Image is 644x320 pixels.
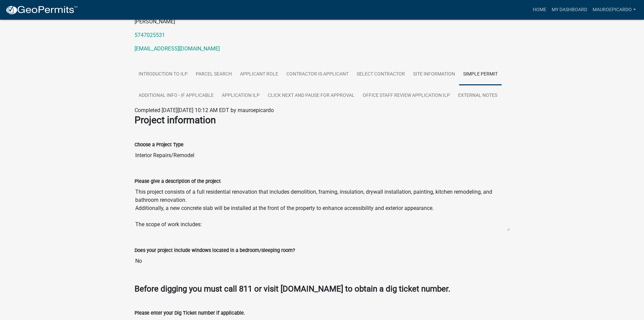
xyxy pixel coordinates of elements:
[135,179,221,184] label: Please give a description of the project
[459,64,502,85] a: Simple Permit
[409,64,459,85] a: Site Information
[135,311,245,316] label: Please enter your Dig Ticket number if applicable.
[135,64,192,85] a: Introduction to ILP
[192,64,236,85] a: Parcel search
[135,114,216,126] strong: Project information
[236,64,282,85] a: Applicant Role
[135,18,510,26] p: [PERSON_NAME]
[135,284,450,294] strong: Before digging you must call 811 or visit [DOMAIN_NAME] to obtain a dig ticket number.
[359,85,454,107] a: Office Staff Review Application ILP
[135,143,184,147] label: Choose a Project Type
[218,85,264,107] a: Application ILP
[530,3,549,16] a: Home
[282,64,353,85] a: Contractor is Applicant
[135,185,510,231] textarea: This project consists of a full residential renovation that includes demolition, framing, insulat...
[590,3,639,16] a: mauroepicardo
[135,85,218,107] a: Additional Info - If Applicable
[353,64,409,85] a: Select Contractor
[454,85,501,107] a: External Notes
[135,248,295,253] label: Does your project include windows located in a bedroom/sleeping room?
[135,107,274,113] span: Completed [DATE][DATE] 10:12 AM EDT by mauroepicardo
[135,32,165,38] a: 5747025531
[549,3,590,16] a: My Dashboard
[135,45,220,52] a: [EMAIL_ADDRESS][DOMAIN_NAME]
[264,85,359,107] a: Click Next and Pause for Approval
